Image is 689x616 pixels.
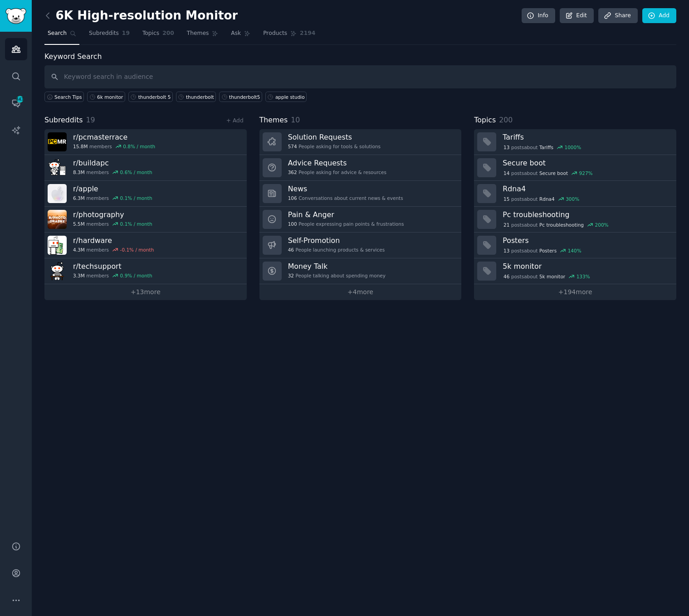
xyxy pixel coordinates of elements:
[288,262,386,271] h3: Money Talk
[87,92,125,102] a: 6k monitor
[288,132,381,142] h3: Solution Requests
[300,29,315,38] span: 2194
[503,236,670,245] h3: Posters
[288,221,404,227] div: People expressing pain points & frustrations
[503,144,509,150] span: 13
[219,92,262,102] a: thunderbolt5
[539,196,555,202] span: Rdna4
[48,184,67,203] img: apple
[288,184,403,194] h3: News
[474,284,676,300] a: +194more
[539,247,557,254] span: Posters
[226,117,244,124] a: + Add
[566,196,579,202] div: 300 %
[73,272,152,279] div: members
[539,273,565,280] span: 5k monitor
[288,169,386,175] div: People asking for advice & resources
[503,262,670,271] h3: 5k monitor
[288,221,297,227] span: 100
[73,143,155,150] div: members
[16,96,24,102] span: 443
[44,26,79,45] a: Search
[503,247,509,254] span: 13
[539,144,553,150] span: Tariffs
[288,236,385,245] h3: Self-Promotion
[48,158,67,177] img: buildapc
[474,181,676,207] a: Rdna415postsaboutRdna4300%
[260,26,318,45] a: Products2194
[120,272,152,279] div: 0.9 % / month
[186,94,214,100] div: thunderbolt
[568,247,581,254] div: 140 %
[288,195,297,201] span: 106
[503,158,670,168] h3: Secure boot
[120,247,154,253] div: -0.1 % / month
[73,195,152,201] div: members
[73,195,85,201] span: 6.3M
[503,222,509,228] span: 21
[48,262,67,281] img: techsupport
[265,92,307,102] a: apple studio
[474,129,676,155] a: Tariffs13postsaboutTariffs1000%
[474,115,496,126] span: Topics
[539,170,568,176] span: Secure boot
[73,143,88,150] span: 15.8M
[474,258,676,284] a: 5k monitor46postsabout5k monitor133%
[128,92,173,102] a: thunderbolt 5
[474,155,676,181] a: Secure boot14postsaboutSecure boot927%
[288,169,297,175] span: 362
[138,94,171,100] div: thunderbolt 5
[44,258,247,284] a: r/techsupport3.3Mmembers0.9% / month
[229,94,260,100] div: thunderbolt5
[73,262,152,271] h3: r/ techsupport
[228,26,254,45] a: Ask
[73,158,152,168] h3: r/ buildapc
[503,169,593,177] div: post s about
[73,210,152,219] h3: r/ photography
[73,184,152,194] h3: r/ apple
[97,94,123,100] div: 6k monitor
[503,272,591,281] div: post s about
[187,29,209,38] span: Themes
[73,272,85,279] span: 3.3M
[44,284,247,300] a: +13more
[86,26,133,45] a: Subreddits19
[522,8,555,24] a: Info
[5,8,26,24] img: GummySearch logo
[288,272,294,279] span: 32
[288,272,386,279] div: People talking about spending money
[139,26,177,45] a: Topics200
[288,247,385,253] div: People launching products & services
[259,129,462,155] a: Solution Requests574People asking for tools & solutions
[73,221,152,227] div: members
[44,92,84,102] button: Search Tips
[259,233,462,258] a: Self-Promotion46People launching products & services
[184,26,222,45] a: Themes
[123,143,155,150] div: 0.8 % / month
[503,170,509,176] span: 14
[5,92,27,114] a: 443
[73,247,85,253] span: 4.3M
[48,210,67,229] img: photography
[120,221,152,227] div: 0.1 % / month
[291,116,300,124] span: 10
[288,210,404,219] h3: Pain & Anger
[503,195,580,203] div: post s about
[503,247,582,255] div: post s about
[288,143,381,150] div: People asking for tools & solutions
[44,181,247,207] a: r/apple6.3Mmembers0.1% / month
[259,258,462,284] a: Money Talk32People talking about spending money
[259,207,462,233] a: Pain & Anger100People expressing pain points & frustrations
[565,144,581,150] div: 1000 %
[44,207,247,233] a: r/photography5.5Mmembers0.1% / month
[73,221,85,227] span: 5.5M
[595,222,609,228] div: 200 %
[231,29,241,38] span: Ask
[120,169,152,175] div: 0.6 % / month
[577,273,590,280] div: 133 %
[503,184,670,194] h3: Rdna4
[162,29,174,38] span: 200
[73,132,155,142] h3: r/ pcmasterrace
[259,155,462,181] a: Advice Requests362People asking for advice & resources
[44,65,676,88] input: Keyword search in audience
